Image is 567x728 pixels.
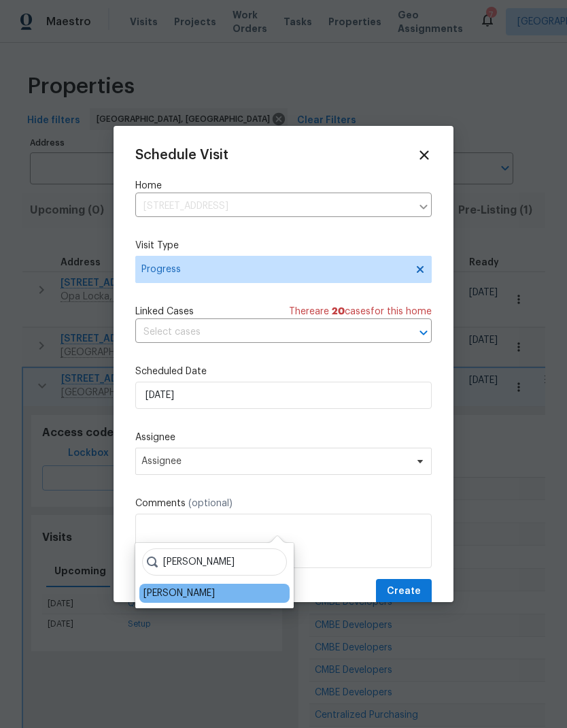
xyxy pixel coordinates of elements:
span: (optional) [188,499,233,508]
span: Close [417,148,432,163]
span: Progress [141,263,406,276]
label: Scheduled Date [135,365,432,378]
label: Visit Type [135,239,432,252]
span: Assignee [141,456,408,467]
input: Select cases [135,322,394,343]
label: Assignee [135,431,432,444]
span: Linked Cases [135,305,194,318]
button: Open [414,323,433,342]
span: 20 [332,307,345,316]
div: [PERSON_NAME] [143,586,215,600]
input: Enter in an address [135,196,411,217]
label: Comments [135,497,432,510]
span: Schedule Visit [135,148,228,162]
button: Create [376,579,432,604]
span: Create [387,583,421,600]
span: There are case s for this home [289,305,432,318]
label: Home [135,179,432,193]
input: M/D/YYYY [135,382,432,409]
